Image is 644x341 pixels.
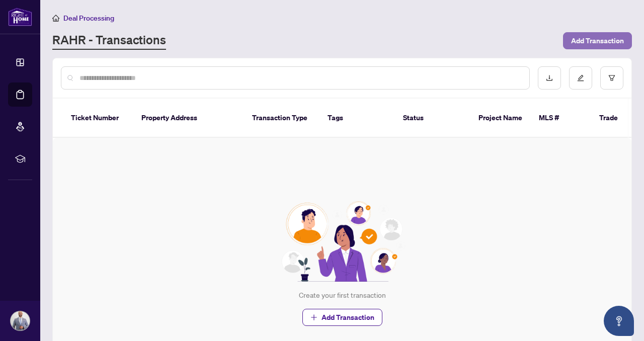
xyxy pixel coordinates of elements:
img: logo [8,8,32,26]
span: edit [577,74,584,81]
span: Add Transaction [571,33,624,49]
th: Ticket Number [63,99,133,138]
button: Add Transaction [302,309,382,326]
th: Property Address [133,99,244,138]
img: Profile Icon [11,311,30,330]
th: MLS # [531,99,591,138]
button: Open asap [604,306,634,336]
th: Project Name [470,99,531,138]
button: filter [600,66,623,90]
button: Add Transaction [563,32,632,49]
th: Tags [319,99,395,138]
button: edit [569,66,592,90]
button: download [538,66,561,90]
img: Null State Icon [277,201,407,282]
span: Add Transaction [321,309,374,325]
a: RAHR - Transactions [52,32,166,50]
span: filter [608,74,615,81]
span: Deal Processing [63,14,114,23]
span: home [52,15,59,22]
span: download [546,74,553,81]
div: Create your first transaction [299,290,386,301]
th: Transaction Type [244,99,319,138]
span: plus [310,314,317,321]
th: Status [395,99,470,138]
